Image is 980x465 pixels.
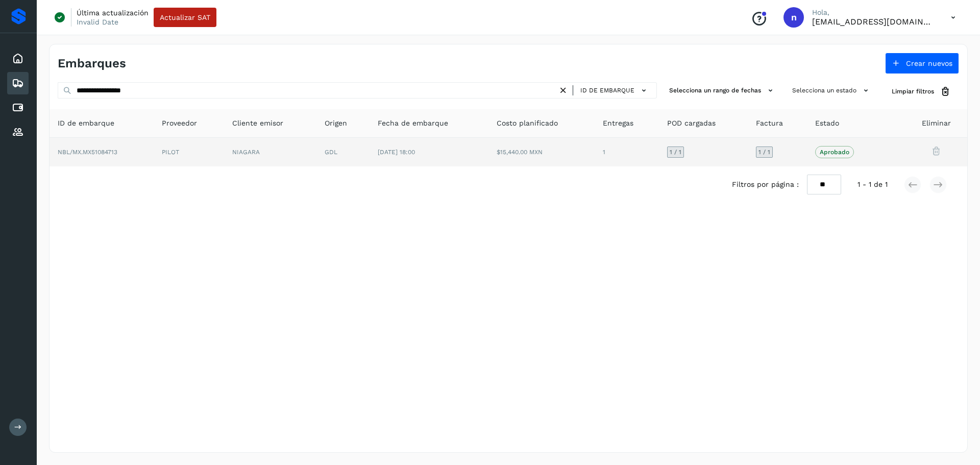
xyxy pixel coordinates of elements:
[857,179,888,190] span: 1 - 1 de 1
[732,179,799,190] span: Filtros por página :
[488,138,595,166] td: $15,440.00 MXN
[603,118,633,129] span: Entregas
[58,118,114,129] span: ID de embarque
[7,121,29,143] div: Proveedores
[815,118,839,129] span: Estado
[378,149,415,156] span: [DATE] 18:00
[162,118,197,129] span: Proveedor
[154,138,224,166] td: PILOT
[906,60,952,67] span: Crear nuevos
[77,8,149,17] p: Última actualización
[665,82,780,99] button: Selecciona un rango de fechas
[756,118,783,129] span: Factura
[670,149,681,155] span: 1 / 1
[316,138,370,166] td: GDL
[58,149,117,156] span: NBL/MX.MX51084713
[884,82,959,101] button: Limpiar filtros
[820,149,849,156] p: Aprobado
[892,87,934,96] span: Limpiar filtros
[378,118,448,129] span: Fecha de embarque
[497,118,558,129] span: Costo planificado
[922,118,951,129] span: Eliminar
[58,56,126,71] h4: Embarques
[885,53,959,74] button: Crear nuevos
[788,82,875,99] button: Selecciona un estado
[7,47,29,70] div: Inicio
[758,149,770,155] span: 1 / 1
[812,8,935,17] p: Hola,
[667,118,716,129] span: POD cargadas
[160,14,210,21] span: Actualizar SAT
[7,96,29,119] div: Cuentas por pagar
[77,17,118,27] p: Invalid Date
[232,118,283,129] span: Cliente emisor
[325,118,347,129] span: Origen
[595,138,659,166] td: 1
[580,86,634,95] span: ID de embarque
[577,83,652,98] button: ID de embarque
[7,72,29,94] div: Embarques
[812,17,935,27] p: niagara+prod@solvento.mx
[224,138,316,166] td: NIAGARA
[154,8,216,27] button: Actualizar SAT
